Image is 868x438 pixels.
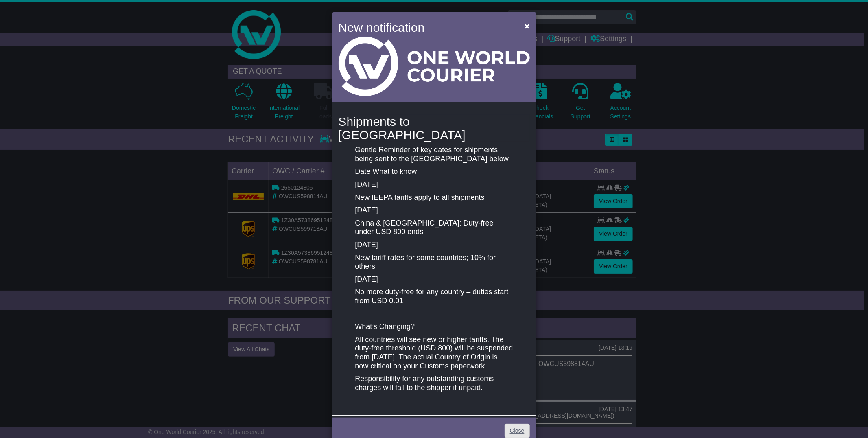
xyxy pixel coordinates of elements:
p: [DATE] [355,180,513,189]
p: Date What to know [355,167,513,176]
p: China & [GEOGRAPHIC_DATA]: Duty-free under USD 800 ends [355,219,513,237]
p: What’s Changing? [355,322,513,331]
h4: New notification [339,18,513,37]
button: Close [520,18,533,34]
p: New tariff rates for some countries; 10% for others [355,254,513,271]
h4: Shipments to [GEOGRAPHIC_DATA] [339,115,530,142]
p: No more duty-free for any country – duties start from USD 0.01 [355,288,513,305]
img: Light [339,37,530,96]
a: Close [505,424,530,438]
span: × [525,21,529,31]
p: Responsibility for any outstanding customs charges will fall to the shipper if unpaid. [355,374,513,392]
p: [DATE] [355,206,513,215]
p: [DATE] [355,241,513,250]
p: All countries will see new or higher tariffs. The duty-free threshold (USD 800) will be suspended... [355,335,513,370]
p: [DATE] [355,275,513,284]
p: Gentle Reminder of key dates for shipments being sent to the [GEOGRAPHIC_DATA] below [355,146,513,163]
p: New IEEPA tariffs apply to all shipments [355,193,513,202]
